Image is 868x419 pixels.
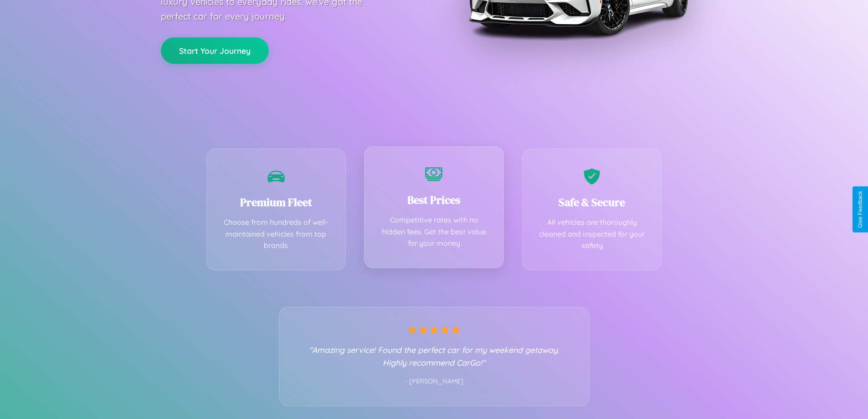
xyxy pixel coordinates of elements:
button: Start Your Journey [161,37,269,64]
p: "Amazing service! Found the perfect car for my weekend getaway. Highly recommend CarGo!" [298,343,571,369]
h3: Premium Fleet [221,195,332,210]
p: Competitive rates with no hidden fees. Get the best value for your money [378,214,490,249]
h3: Safe & Secure [536,195,648,210]
div: Give Feedback [857,191,863,228]
p: - [PERSON_NAME] [298,376,571,388]
p: All vehicles are thoroughly cleaned and inspected for your safety [536,217,648,252]
h3: Best Prices [378,192,490,207]
p: Choose from hundreds of well-maintained vehicles from top brands [221,217,332,252]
